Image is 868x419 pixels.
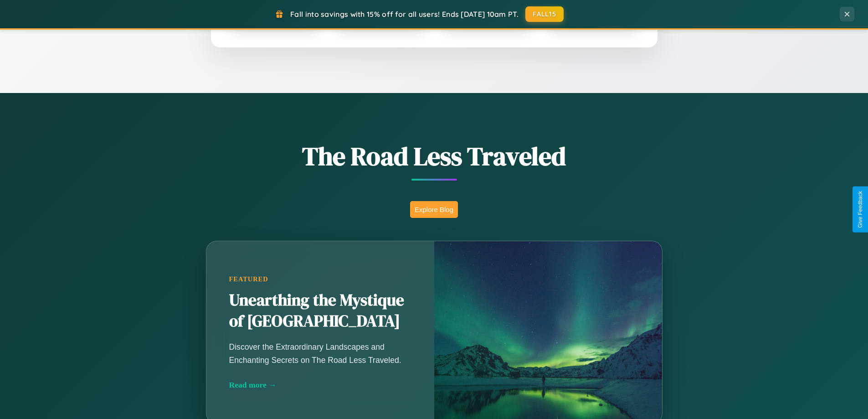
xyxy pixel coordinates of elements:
div: Featured [229,275,411,283]
h1: The Road Less Traveled [161,139,708,174]
button: Explore Blog [410,201,458,218]
div: Read more → [229,380,411,390]
div: Give Feedback [857,191,863,228]
h2: Unearthing the Mystique of [GEOGRAPHIC_DATA] [229,290,411,332]
button: FALL15 [525,6,564,22]
span: Fall into savings with 15% off for all users! Ends [DATE] 10am PT. [290,10,519,19]
p: Discover the Extraordinary Landscapes and Enchanting Secrets on The Road Less Traveled. [229,341,411,366]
